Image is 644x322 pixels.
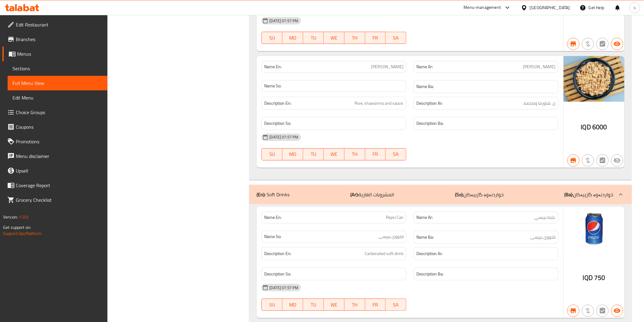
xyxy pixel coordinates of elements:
span: IQD [581,121,591,133]
span: FR [368,150,383,159]
span: Rise, shawarma and sauce. [355,100,404,107]
span: SA [388,300,404,309]
span: قتووی بیپسی [379,233,404,240]
strong: Description So: [264,120,291,127]
span: WE [326,150,342,159]
button: MO [282,32,303,44]
strong: Name Ar: [416,214,433,221]
a: Menus [2,47,107,61]
span: WE [326,300,342,309]
strong: Name So: [264,233,281,240]
span: FR [368,33,383,42]
span: 1.0.0 [19,213,28,221]
span: SA [388,33,404,42]
span: SU [264,150,280,159]
span: MO [285,300,301,309]
button: Not has choices [597,38,609,50]
a: Upsell [2,163,107,178]
a: Grocery Checklist [2,193,107,207]
a: Menu disclaimer [2,149,107,163]
strong: Name Ba: [416,233,434,241]
button: WE [324,148,345,160]
button: Not has choices [597,154,609,166]
strong: Description Ar: [416,100,443,107]
span: Choice Groups [16,109,103,116]
span: Sections [12,65,103,72]
button: TU [303,299,324,311]
span: s [634,4,636,11]
span: علبة بيبسي [535,214,556,221]
b: (Ar): [350,190,359,199]
p: خواردنەوە گازییەکان [455,191,504,198]
span: Carbonated soft drink [365,250,404,257]
p: Soft Drinks [257,191,289,198]
button: Purchased item [582,38,594,50]
span: Menus [17,50,103,58]
p: المشروبات الغازية [350,191,394,198]
a: Edit Restaurant [2,17,107,32]
span: Menu disclaimer [16,152,103,160]
strong: Name So: [264,83,281,89]
span: [DATE] 07:57 PM [267,134,301,140]
button: Branch specific item [567,305,579,317]
div: [GEOGRAPHIC_DATA] [530,4,570,11]
button: TU [303,32,324,44]
strong: Description En: [264,250,291,257]
span: Edit Restaurant [16,21,103,28]
button: WE [324,32,345,44]
div: (En): Soft Drinks(Ar):المشروبات الغازية(So):خواردنەوە گازییەکان(Ba):خواردنەوە گازییەکان [249,185,632,204]
button: MO [282,299,303,311]
strong: Name Ar: [416,64,433,70]
a: Coverage Report [2,178,107,193]
button: SA [386,148,406,160]
span: Grocery Checklist [16,196,103,204]
img: _Rizo_Shawerma638345394925005132.jpg [564,56,625,102]
button: Branch specific item [567,154,579,166]
span: Coverage Report [16,182,103,189]
p: خواردنەوە گازییەکان [565,191,614,198]
strong: Description Ba: [416,270,443,278]
div: Menu-management [464,4,501,11]
span: Version: [3,213,18,221]
a: Choice Groups [2,105,107,120]
span: SU [264,33,280,42]
span: [DATE] 07:57 PM [267,285,301,291]
span: SU [264,300,280,309]
strong: Name En: [264,64,282,70]
a: Sections [8,61,107,76]
span: MO [285,150,301,159]
button: Branch specific item [567,38,579,50]
span: 750 [594,272,605,284]
span: 6000 [592,121,607,133]
span: Full Menu View [12,79,103,87]
span: SA [388,150,404,159]
span: Upsell [16,167,103,174]
button: FR [365,148,386,160]
button: FR [365,299,386,311]
button: TH [345,148,365,160]
button: Available [611,38,623,50]
button: TH [345,299,365,311]
a: Support.OpsPlatform [3,229,42,237]
strong: Description So: [264,270,291,278]
a: Promotions [2,134,107,149]
strong: Description En: [264,100,291,107]
span: IQD [583,272,593,284]
button: SU [261,148,282,160]
button: SU [261,299,282,311]
b: (En): [257,190,265,199]
span: Branches [16,36,103,43]
button: Not available [611,154,623,166]
button: Purchased item [582,154,594,166]
a: Edit Menu [8,90,107,105]
span: قتووی بیپسی [531,233,556,241]
b: (So): [455,190,464,199]
button: TU [303,148,324,160]
span: TU [306,150,321,159]
span: [PERSON_NAME] [371,64,404,70]
a: Coupons [2,120,107,134]
img: %D8%B9%D9%84%D8%A8%D8%A9_%D8%A8%D9%8A%D8%A8%D8%B3%D9%8A638060377931487682.jpg [564,207,625,252]
span: MO [285,33,301,42]
a: Branches [2,32,107,47]
button: Not has choices [597,305,609,317]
